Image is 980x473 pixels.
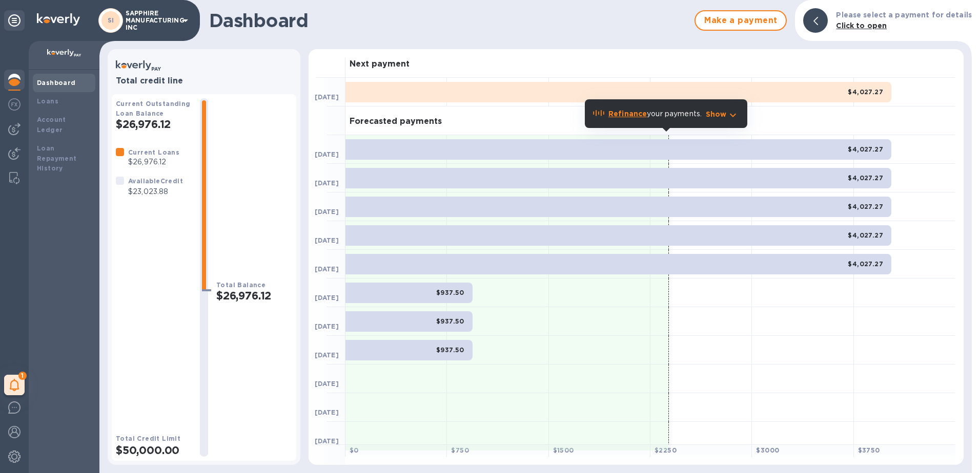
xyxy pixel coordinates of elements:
b: [DATE] [315,265,339,273]
h1: Dashboard [209,10,689,31]
h3: Forecasted payments [350,117,442,126]
b: Available Credit [128,177,183,185]
b: [DATE] [315,322,339,330]
p: SAPPHIRE MANUFACTURING INC [126,10,177,31]
p: $23,023.88 [128,186,183,197]
h2: $50,000.00 [116,444,192,457]
b: $ 3750 [858,446,880,454]
b: [DATE] [315,380,339,388]
b: [DATE] [315,150,339,158]
p: $26,976.12 [128,157,179,167]
b: Current Loans [128,148,179,156]
div: Unpin categories [4,10,25,31]
span: Make a payment [704,14,778,27]
h3: Next payment [350,59,410,69]
b: $937.50 [436,289,464,296]
span: 1 [18,372,27,380]
b: $937.50 [436,346,464,354]
p: Show [706,109,727,119]
p: your payments. [608,109,702,119]
b: [DATE] [315,437,339,445]
b: Please select a payment for details [836,11,972,19]
h3: Total credit line [116,76,292,86]
b: $4,027.27 [848,174,883,182]
b: Current Outstanding Loan Balance [116,100,191,117]
b: Loan Repayment History [37,144,77,173]
b: SI [108,16,114,24]
b: $4,027.27 [848,231,883,239]
b: $4,027.27 [848,203,883,210]
b: $937.50 [436,317,464,325]
img: Logo [37,13,80,26]
h2: $26,976.12 [116,118,192,131]
img: Foreign exchange [8,98,21,111]
b: $4,027.27 [848,88,883,96]
b: Account Ledger [37,116,66,134]
b: Dashboard [37,79,76,87]
b: [DATE] [315,408,339,416]
b: [DATE] [315,179,339,187]
b: Total Credit Limit [116,435,180,442]
b: [DATE] [315,236,339,244]
b: Refinance [608,110,647,118]
b: $4,027.27 [848,260,883,268]
b: Click to open [836,21,887,30]
h2: $26,976.12 [216,289,292,302]
b: [DATE] [315,93,339,101]
button: Make a payment [695,10,787,31]
b: [DATE] [315,351,339,359]
b: Total Balance [216,281,266,289]
b: Loans [37,97,58,105]
b: $4,027.27 [848,145,883,153]
b: [DATE] [315,294,339,302]
button: Show [706,109,739,119]
b: [DATE] [315,208,339,216]
b: $ 3000 [756,446,779,454]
